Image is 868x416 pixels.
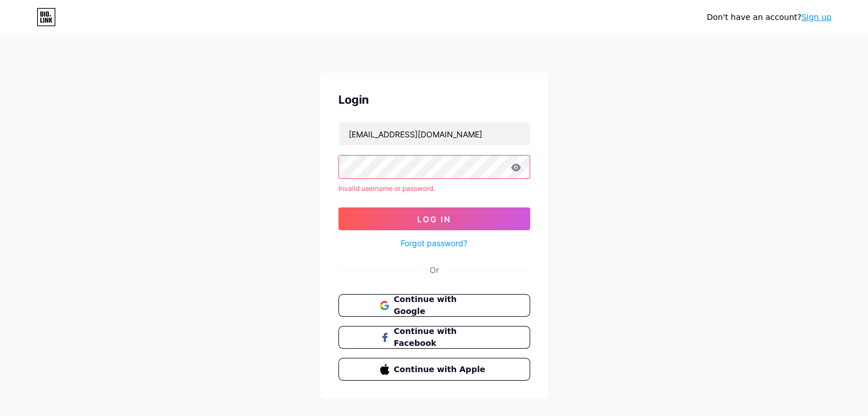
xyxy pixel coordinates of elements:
div: Don't have an account? [706,11,831,23]
div: Or [430,264,439,276]
button: Continue with Google [338,294,530,317]
button: Continue with Facebook [338,326,530,349]
a: Forgot password? [401,237,467,249]
button: Log In [338,207,530,230]
span: Log In [417,214,451,224]
a: Sign up [801,13,831,22]
div: Login [338,91,530,108]
span: Continue with Facebook [394,325,488,349]
div: Invalid username or password. [338,183,530,194]
button: Continue with Apple [338,358,530,381]
input: Username [339,123,530,145]
span: Continue with Google [394,293,488,317]
span: Continue with Apple [394,364,488,376]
